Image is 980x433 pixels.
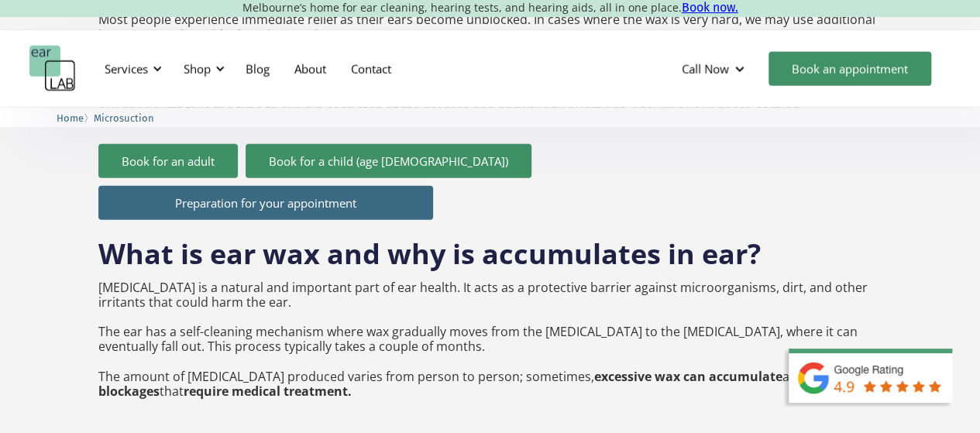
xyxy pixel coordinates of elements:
span: Home [57,112,84,124]
a: home [29,46,76,92]
a: About [282,46,339,91]
a: Blog [233,46,282,91]
a: Preparation for your appointment [98,186,433,220]
div: Shop [184,61,211,77]
div: Services [105,61,148,77]
strong: excessive wax can accumulate [594,368,782,385]
a: Book for an adult [98,144,238,178]
div: Call Now [669,46,761,92]
a: Microsuction [94,110,154,125]
strong: require medical treatment. [184,383,352,400]
li: 〉 [57,110,94,126]
div: Services [95,46,167,92]
strong: lead to blockages [98,368,848,400]
h2: What is ear wax and why is accumulates in ear? [98,220,761,273]
div: Call Now [682,61,729,77]
p: [MEDICAL_DATA] is a natural and important part of ear health. It acts as a protective barrier aga... [98,280,882,400]
span: Microsuction [94,112,154,124]
a: Home [57,110,84,125]
a: Book an appointment [769,52,931,86]
a: Contact [339,46,404,91]
div: Shop [174,46,229,92]
a: Book for a child (age [DEMOGRAPHIC_DATA]) [246,144,531,178]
